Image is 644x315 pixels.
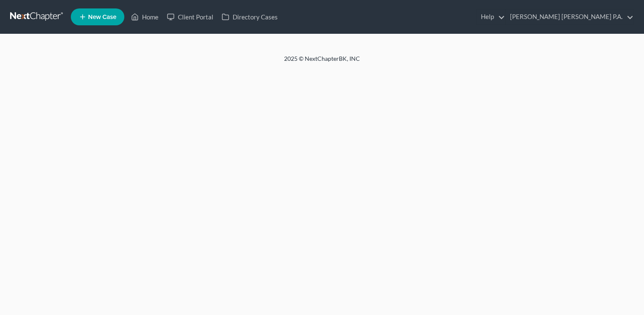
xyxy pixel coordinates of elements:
a: Directory Cases [217,9,282,24]
a: Home [127,9,163,24]
a: [PERSON_NAME] [PERSON_NAME] P.A. [506,9,633,24]
a: Help [477,9,505,24]
a: Client Portal [163,9,217,24]
div: 2025 © NextChapterBK, INC [82,54,562,70]
new-legal-case-button: New Case [71,8,124,25]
